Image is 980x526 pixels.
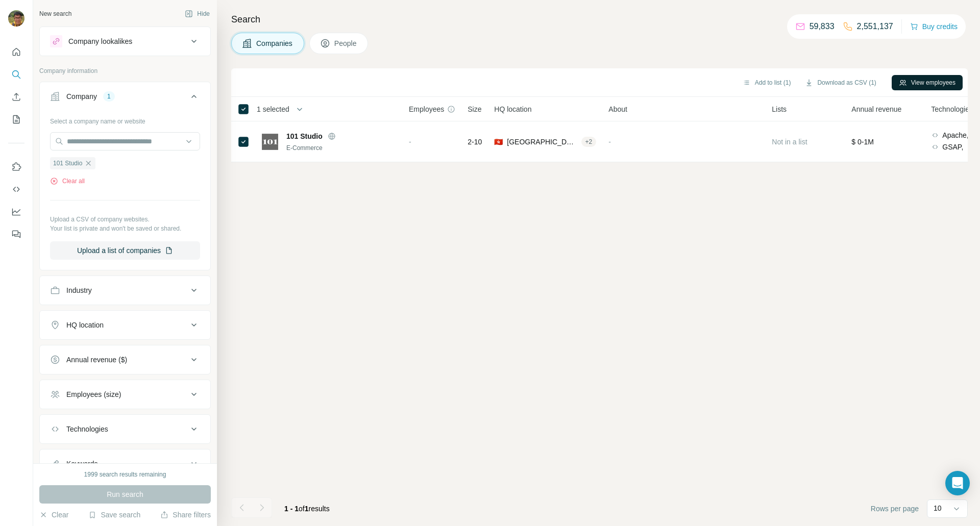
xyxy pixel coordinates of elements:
[581,137,597,146] div: + 2
[507,137,577,147] span: [GEOGRAPHIC_DATA]
[39,66,211,76] p: Company information
[50,224,200,233] p: Your list is private and won't be saved or shared.
[299,505,305,513] span: of
[66,91,97,102] div: Company
[736,75,798,90] button: Add to list (1)
[810,20,835,33] p: 59,833
[494,104,531,114] span: HQ location
[256,38,293,48] span: Companies
[66,285,92,295] div: Industry
[178,6,217,21] button: Hide
[8,180,24,198] button: Use Surfe API
[88,510,140,520] button: Save search
[494,137,503,147] span: 🇭🇰
[857,20,893,33] p: 2,551,137
[40,417,210,441] button: Technologies
[40,347,210,372] button: Annual revenue ($)
[53,159,82,168] span: 101 Studio
[468,104,481,114] span: Size
[50,215,200,224] p: Upload a CSV of company websites.
[50,113,200,126] div: Select a company name or website
[772,104,787,114] span: Lists
[68,36,132,46] div: Company lookalikes
[40,452,210,476] button: Keywords
[231,12,968,27] h4: Search
[262,134,278,150] img: Logo of 101 Studio
[286,131,323,141] span: 101 Studio
[334,38,358,48] span: People
[608,104,627,114] span: About
[851,104,901,114] span: Annual revenue
[40,382,210,407] button: Employees (size)
[871,504,919,514] span: Rows per page
[8,110,24,129] button: My lists
[8,225,24,243] button: Feedback
[945,471,970,495] div: Open Intercom Messenger
[772,138,807,146] span: Not in a list
[84,470,166,479] div: 1999 search results remaining
[910,19,958,34] button: Buy credits
[257,104,289,114] span: 1 selected
[66,389,121,399] div: Employees (size)
[468,137,482,147] span: 2-10
[40,29,210,54] button: Company lookalikes
[50,241,200,260] button: Upload a list of companies
[284,505,299,513] span: 1 - 1
[160,510,211,520] button: Share filters
[66,424,108,434] div: Technologies
[931,104,973,114] span: Technologies
[942,130,968,140] span: Apache,
[40,313,210,337] button: HQ location
[608,138,611,146] span: -
[39,9,71,18] div: New search
[8,88,24,106] button: Enrich CSV
[66,355,127,365] div: Annual revenue ($)
[934,503,942,513] p: 10
[40,278,210,303] button: Industry
[8,10,24,27] img: Avatar
[50,177,85,186] button: Clear all
[8,158,24,176] button: Use Surfe on LinkedIn
[103,92,115,101] div: 1
[8,65,24,84] button: Search
[798,75,883,90] button: Download as CSV (1)
[284,505,330,513] span: results
[8,203,24,221] button: Dashboard
[40,84,210,113] button: Company1
[39,510,68,520] button: Clear
[942,142,963,152] span: GSAP,
[8,43,24,61] button: Quick start
[286,143,397,153] div: E-Commerce
[305,505,309,513] span: 1
[409,104,444,114] span: Employees
[892,75,963,90] button: View employees
[409,138,411,146] span: -
[66,320,104,330] div: HQ location
[66,459,97,469] div: Keywords
[851,138,874,146] span: $ 0-1M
